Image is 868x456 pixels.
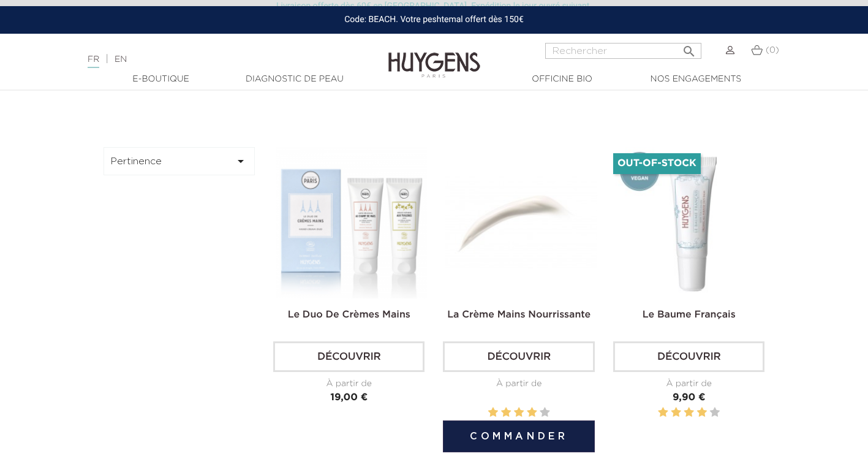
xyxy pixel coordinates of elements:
[514,405,524,420] label: 3
[613,153,701,174] li: Out-of-Stock
[501,405,511,420] label: 2
[81,52,352,67] div: |
[443,378,594,390] div: À partir de
[447,310,591,320] a: La Crème Mains Nourrissante
[273,378,425,390] div: À partir de
[682,40,696,55] i: 
[673,393,706,403] span: 9,90 €
[501,73,624,86] a: Officine Bio
[276,147,427,298] img: Le Duo de Crèmes Mains
[330,393,368,403] span: 19,00 €
[697,405,707,420] label: 4
[613,341,764,372] a: Découvrir
[273,341,425,372] a: Découvrir
[658,405,668,420] label: 1
[88,55,99,68] a: FR
[115,55,127,64] a: EN
[233,154,248,169] i: 
[545,43,701,59] input: Rechercher
[527,405,537,420] label: 4
[388,32,480,80] img: Huygens
[613,378,764,390] div: À partir de
[104,147,255,175] button: Pertinence
[678,39,700,56] button: 
[488,405,498,420] label: 1
[443,420,594,452] button: Commander
[288,310,410,320] a: Le Duo de Crèmes Mains
[635,73,757,86] a: Nos engagements
[616,147,767,298] img: Le Baume Français
[710,405,720,420] label: 5
[643,310,736,320] a: Le Baume Français
[233,73,356,86] a: Diagnostic de peau
[684,405,694,420] label: 3
[443,341,594,372] a: Découvrir
[766,46,779,55] span: (0)
[540,405,549,420] label: 5
[100,73,222,86] a: E-Boutique
[671,405,681,420] label: 2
